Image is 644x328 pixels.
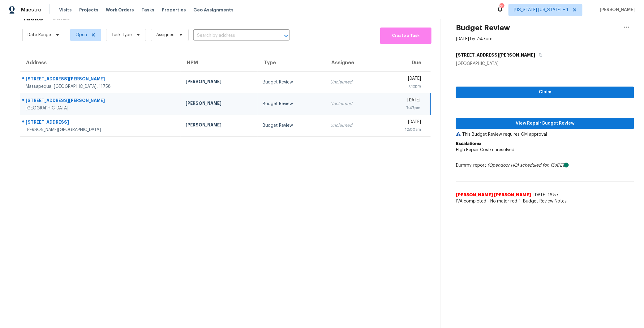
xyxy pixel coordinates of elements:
[456,148,514,152] span: High Repair Cost: unresolved
[111,32,132,38] span: Task Type
[456,25,510,31] h2: Budget Review
[500,4,504,10] div: 21
[456,131,634,138] p: This Budget Review requires GM approval
[263,101,320,107] div: Budget Review
[383,32,429,39] span: Create a Task
[384,83,421,89] div: 7:12pm
[456,36,492,42] div: [DATE] by 7:47pm
[258,54,325,71] th: Type
[330,122,374,129] div: Unclaimed
[330,79,374,85] div: Unclaimed
[26,97,176,105] div: [STREET_ADDRESS][PERSON_NAME]
[384,119,421,126] div: [DATE]
[186,100,252,108] div: [PERSON_NAME]
[263,79,320,85] div: Budget Review
[59,7,72,13] span: Visits
[520,163,564,168] i: scheduled for: [DATE]
[106,7,134,13] span: Work Orders
[487,163,519,168] i: (Opendoor HQ)
[461,120,629,127] span: View Repair Budget Review
[461,88,629,96] span: Claim
[456,192,531,198] span: [PERSON_NAME] [PERSON_NAME]
[456,61,634,67] div: [GEOGRAPHIC_DATA]
[456,52,535,58] h5: [STREET_ADDRESS][PERSON_NAME]
[535,49,543,61] button: Copy Address
[597,7,635,13] span: [PERSON_NAME]
[282,32,290,40] button: Open
[186,79,252,86] div: [PERSON_NAME]
[384,105,421,111] div: 7:47pm
[186,122,252,130] div: [PERSON_NAME]
[456,162,634,168] div: Dummy_report
[141,8,154,12] span: Tasks
[514,7,568,13] span: [US_STATE] [US_STATE] + 1
[330,101,374,107] div: Unclaimed
[456,142,481,146] b: Escalations:
[75,32,87,38] span: Open
[162,7,186,13] span: Properties
[384,97,421,105] div: [DATE]
[534,193,559,197] span: [DATE] 16:57
[193,7,234,13] span: Geo Assignments
[193,31,273,40] input: Search by address
[156,32,174,38] span: Assignee
[181,54,257,71] th: HPM
[384,75,421,83] div: [DATE]
[384,126,421,133] div: 12:00am
[20,54,181,71] th: Address
[456,87,634,98] button: Claim
[26,76,176,83] div: [STREET_ADDRESS][PERSON_NAME]
[520,198,571,204] span: Budget Review Notes
[379,54,431,71] th: Due
[26,119,176,127] div: [STREET_ADDRESS]
[263,122,320,129] div: Budget Review
[22,15,43,21] h2: Tasks
[26,83,176,90] div: Massapequa, [GEOGRAPHIC_DATA], 11758
[21,7,41,13] span: Maestro
[325,54,379,71] th: Assignee
[26,127,176,133] div: [PERSON_NAME][GEOGRAPHIC_DATA]
[28,32,51,38] span: Date Range
[456,198,634,204] span: IVA completed - No major red flags found.
[79,7,98,13] span: Projects
[26,105,176,111] div: [GEOGRAPHIC_DATA]
[456,118,634,129] button: View Repair Budget Review
[380,28,432,44] button: Create a Task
